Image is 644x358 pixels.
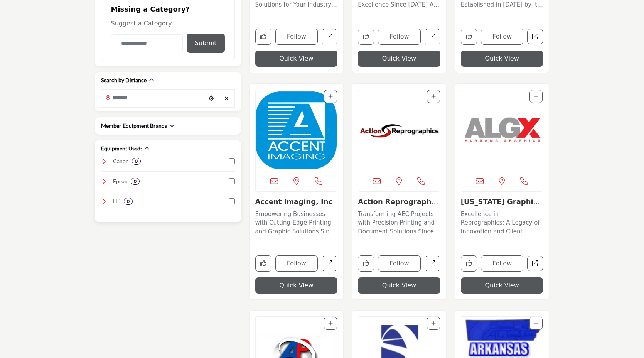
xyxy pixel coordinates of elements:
[132,158,141,165] div: 0 Results For Canon
[229,198,235,204] input: HP checkbox
[461,90,543,171] img: Alabama Graphics & Engineering Supply, Inc.
[461,51,543,67] button: Quick View
[101,90,206,105] input: Search Location
[256,90,337,171] a: Open Listing in new tab
[131,178,140,185] div: 0 Results For Epson
[534,93,538,100] a: Add To List
[101,122,167,130] h2: Member Equipment Brands
[527,29,543,45] a: Open abc-blueprints in new tab
[461,198,543,206] h3: Alabama Graphics & Engineering Supply, Inc.
[113,197,121,205] h3: HP
[255,210,338,236] p: Empowering Businesses with Cutting-Edge Printing and Graphic Solutions Since [DATE] Founded in [D...
[255,51,338,67] button: Quick View
[135,159,138,164] b: 0
[461,198,541,214] a: [US_STATE] Graphics & E...
[358,255,374,272] button: Like company
[378,255,421,272] button: Follow
[358,210,440,236] p: Transforming AEC Projects with Precision Printing and Document Solutions Since [DATE]. Since [DAT...
[431,320,436,326] a: Add To List
[378,29,421,45] button: Follow
[461,277,543,294] button: Quick View
[358,29,374,45] button: Like company
[358,208,440,236] a: Transforming AEC Projects with Precision Printing and Document Solutions Since [DATE]. Since [DAT...
[461,90,543,171] a: Open Listing in new tab
[358,198,438,214] a: Action Reprographics...
[358,277,440,294] button: Quick View
[124,198,133,205] div: 0 Results For HP
[358,198,440,206] h3: Action Reprographics
[328,93,333,100] a: Add To List
[358,51,440,67] button: Quick View
[221,90,233,107] div: Clear search location
[229,178,235,184] input: Epson checkbox
[461,255,477,272] button: Like company
[425,29,440,45] a: Open a-e-reprographics-inc-va in new tab
[358,90,440,171] img: Action Reprographics
[134,179,137,184] b: 0
[111,5,225,19] h2: Missing a Category?
[431,93,436,100] a: Add To List
[527,256,543,272] a: Open alabama-graphics-engineering-supply-inc in new tab
[328,320,333,326] a: Add To List
[461,29,477,45] button: Like company
[113,157,129,165] h3: Canon
[255,277,338,294] button: Quick View
[255,198,338,206] h3: Accent Imaging, Inc
[127,199,130,204] b: 0
[481,255,524,272] button: Follow
[255,208,338,236] a: Empowering Businesses with Cutting-Edge Printing and Graphic Solutions Since [DATE] Founded in [D...
[322,256,337,272] a: Open accent-imaging-inc in new tab
[229,158,235,164] input: Canon checkbox
[481,29,524,45] button: Follow
[425,256,440,272] a: Open action-reprographics in new tab
[358,90,440,171] a: Open Listing in new tab
[255,255,271,272] button: Like company
[101,76,147,84] h2: Search by Distance
[111,34,183,52] input: Category Name
[101,145,142,152] h2: Equipment Used:
[461,210,543,236] p: Excellence in Reprographics: A Legacy of Innovation and Client Satisfaction Founded in [DATE], th...
[111,20,172,27] span: Suggest a Category
[256,90,337,171] img: Accent Imaging, Inc
[255,198,333,206] a: Accent Imaging, Inc
[322,29,337,45] a: Open a-e-reprographics-az in new tab
[187,34,225,53] button: Submit
[113,177,128,185] h3: Epson
[461,208,543,236] a: Excellence in Reprographics: A Legacy of Innovation and Client Satisfaction Founded in [DATE], th...
[255,29,271,45] button: Like company
[275,255,318,272] button: Follow
[206,90,217,107] div: Choose your current location
[275,29,318,45] button: Follow
[534,320,538,326] a: Add To List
